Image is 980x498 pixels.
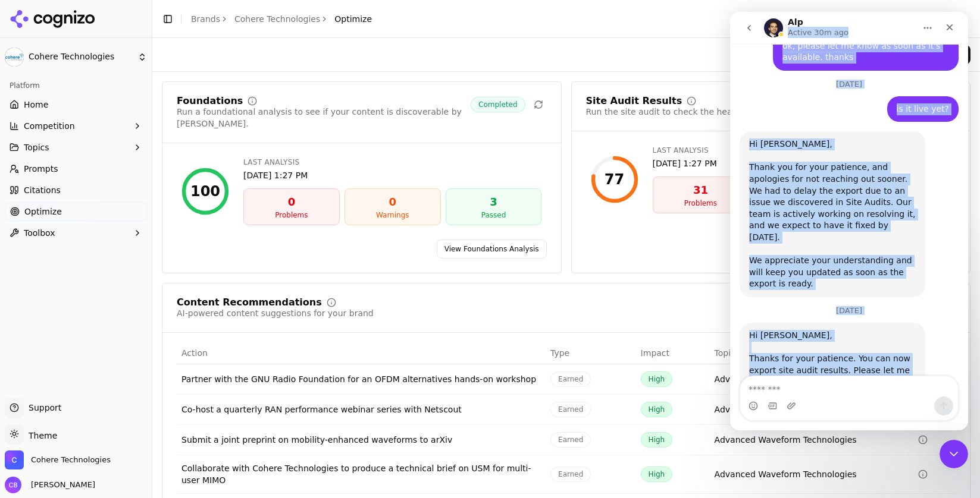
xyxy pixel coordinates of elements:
span: Earned [550,371,591,387]
span: Competition [24,120,75,132]
span: Cohere Technologies [29,52,133,62]
a: Prompts [5,159,147,178]
div: 77 [605,170,624,189]
a: Advanced Waveform Technologies [715,373,857,385]
div: 31 [658,182,744,198]
div: Run a foundational analysis to see if your content is discoverable by [PERSON_NAME]. [177,106,471,130]
div: Run the site audit to check the health of your existing content [586,106,846,118]
iframe: Intercom live chat [940,440,968,468]
div: Content Recommendations [177,298,322,307]
a: Brands [191,14,220,24]
div: Problems [658,198,744,208]
span: Prompts [24,163,58,175]
div: Partner with the GNU Radio Foundation for an OFDM alternatives hands-on workshop [181,373,541,385]
div: Last Analysis [243,157,542,167]
span: Citations [24,184,61,196]
img: Cohere Technologies [5,450,24,469]
span: Optimize [334,13,372,25]
button: Topics [5,138,147,157]
span: Toolbox [24,227,55,239]
div: Co-host a quarterly RAN performance webinar series with Netscout [181,404,541,415]
span: Support [24,402,61,414]
button: Competition [5,116,147,135]
a: Advanced Waveform Technologies [715,468,857,480]
div: Submit a joint preprint on mobility-enhanced waveforms to arXiv [181,434,541,446]
div: AI-powered content suggestions for your brand [177,307,374,319]
span: Earned [550,402,591,417]
a: Advanced Waveform Technologies [715,404,857,415]
span: High [641,432,673,447]
div: Advanced Waveform Technologies [715,434,857,446]
span: Earned [550,432,591,447]
div: Last Analysis [653,146,951,155]
span: Completed [471,97,525,112]
a: View Foundations Analysis [437,239,547,259]
span: Cohere Technologies [31,455,111,465]
a: Home [5,95,147,114]
img: Cohere Technologies [5,48,24,67]
span: Home [24,99,48,111]
div: Topic [715,347,885,359]
iframe: Intercom live chat [730,12,968,430]
div: Platform [5,76,147,95]
div: Collaborate with Cohere Technologies to produce a technical brief on USM for multi-user MIMO [181,462,541,486]
span: Optimize [24,206,62,218]
button: Open user button [5,477,95,493]
div: [DATE] 1:27 PM [243,169,542,181]
span: High [641,467,673,482]
span: Topics [24,141,49,153]
button: Open organization switcher [5,450,111,469]
div: Problems [249,210,334,220]
a: Citations [5,181,147,200]
div: 3 [451,194,537,210]
span: Earned [550,467,591,482]
div: Warnings [350,210,436,220]
div: Impact [641,347,705,359]
span: [PERSON_NAME] [26,480,95,490]
div: 100 [190,182,220,201]
div: Action [181,347,541,359]
div: Passed [451,210,537,220]
img: Camile Branin [5,477,21,493]
a: Optimize [5,202,147,221]
div: Site Audit Results [586,96,682,106]
span: Theme [24,431,57,440]
div: Foundations [177,96,243,106]
span: High [641,371,673,387]
a: Cohere Technologies [234,13,320,25]
div: 0 [249,194,334,210]
div: 0 [350,194,436,210]
button: Toolbox [5,223,147,242]
div: [DATE] 1:27 PM [653,157,951,169]
nav: breadcrumb [191,13,372,25]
